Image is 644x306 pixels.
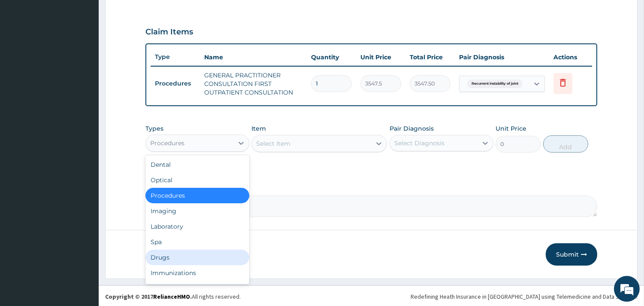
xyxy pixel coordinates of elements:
img: d_794563401_company_1708531726252_794563401 [16,43,35,64]
button: Add [543,135,588,153]
div: Others [145,281,249,296]
div: Procedures [145,188,249,203]
div: Select Diagnosis [394,139,444,147]
th: Type [151,49,200,65]
label: Comment [145,184,597,191]
h3: Claim Items [145,28,193,37]
span: Recurrent instability of joint [467,80,523,88]
label: Types [145,125,163,132]
div: Optical [145,172,249,188]
th: Total Price [405,49,455,66]
div: Immunizations [145,265,249,281]
a: RelianceHMO [153,293,190,300]
strong: Copyright © 2017 . [105,293,192,300]
label: Pair Diagnosis [390,124,434,133]
div: Chat with us now [45,48,144,59]
td: GENERAL PRACTITIONER CONSULTATION FIRST OUTPATIENT CONSULTATION [200,67,307,101]
span: We're online! [50,96,118,183]
div: Select Item [256,139,290,148]
th: Actions [549,49,592,66]
th: Quantity [307,49,356,66]
label: Item [251,124,266,133]
div: Laboratory [145,219,249,234]
th: Unit Price [356,49,405,66]
div: Imaging [145,203,249,219]
th: Pair Diagnosis [455,49,549,66]
div: Minimize live chat window [141,4,161,25]
div: Redefining Heath Insurance in [GEOGRAPHIC_DATA] using Telemedicine and Data Science! [411,292,638,301]
div: Dental [145,157,249,172]
textarea: Type your message and hit 'Enter' [4,210,163,240]
div: Drugs [145,250,249,265]
div: Spa [145,234,249,250]
label: Unit Price [496,124,526,133]
td: Procedures [151,76,200,92]
th: Name [200,49,307,66]
button: Submit [546,243,597,266]
div: Procedures [150,139,184,147]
